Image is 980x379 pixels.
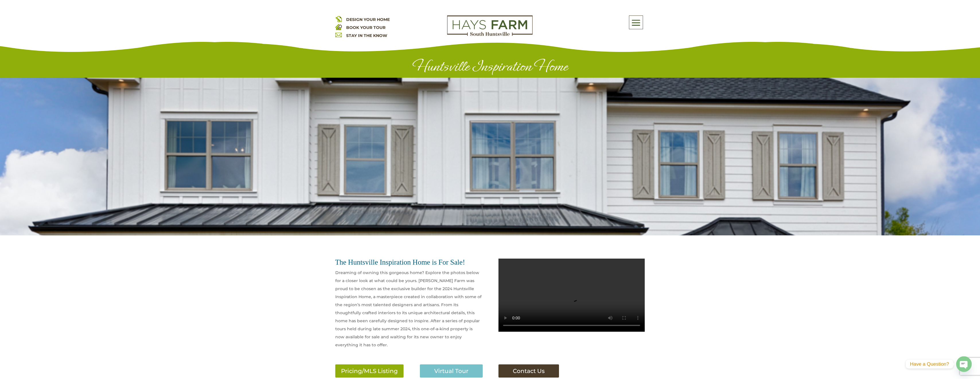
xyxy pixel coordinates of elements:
h2: The Huntsville Inspiration Home is For Sale! [335,259,482,269]
a: Contact Us [498,364,559,378]
img: Logo [447,15,533,36]
a: BOOK YOUR TOUR [346,25,385,30]
a: hays farm homes huntsville development [447,32,533,37]
a: STAY IN THE KNOW [346,33,387,38]
p: Dreaming of owning this gorgeous home? Explore the photos below for a closer look at what could b... [335,269,482,349]
a: Pricing/MLS Listing [335,364,404,378]
img: book your home tour [335,24,342,30]
h1: Huntsville Inspiration Home [335,58,645,78]
a: Virtual Tour [420,364,483,378]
